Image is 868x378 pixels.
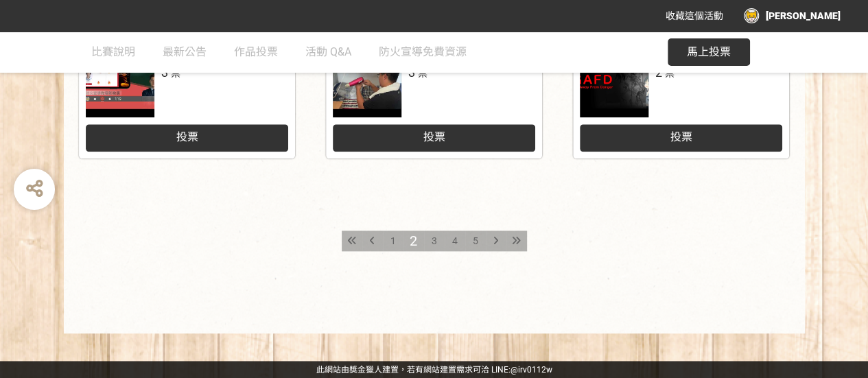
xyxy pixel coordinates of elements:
[316,365,473,375] a: 此網站由獎金獵人建置，若有網站建置需求
[423,130,445,143] span: 投票
[666,10,723,21] span: 收藏這個活動
[379,45,467,58] span: 防火宣導免費資源
[91,32,135,73] a: 比賽說明
[305,32,351,73] a: 活動 Q&A
[473,235,478,246] span: 5
[379,32,467,73] a: 防火宣導免費資源
[511,365,552,375] a: @irv0112w
[176,130,198,143] span: 投票
[79,42,295,158] a: 火災預防需把基本滅火做好3票投票
[163,45,207,58] span: 最新公告
[234,32,278,73] a: 作品投票
[665,68,675,79] span: 票
[573,42,789,158] a: Let's play生存遊戲2票投票
[163,32,207,73] a: 最新公告
[91,45,135,58] span: 比賽說明
[452,235,458,246] span: 4
[316,365,552,375] span: 可洽 LINE:
[687,45,731,58] span: 馬上投票
[432,235,437,246] span: 3
[305,45,351,58] span: 活動 Q&A
[668,38,750,66] button: 馬上投票
[234,45,278,58] span: 作品投票
[390,235,396,246] span: 1
[670,130,692,143] span: 投票
[326,42,542,158] a: 插頭的聲音3票投票
[410,233,417,249] span: 2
